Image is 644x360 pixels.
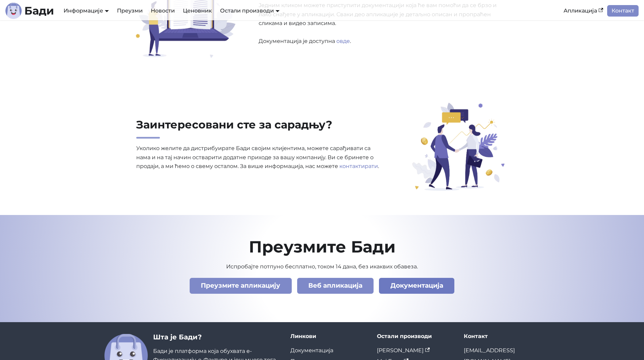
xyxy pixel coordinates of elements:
[377,347,430,354] a: [PERSON_NAME]
[147,5,179,17] a: Новости
[64,7,109,14] a: Информације
[104,237,540,257] h2: Преузмите Бади
[5,3,54,19] a: ЛогоБади
[336,38,350,44] a: овде
[220,7,280,14] a: Остали производи
[24,5,54,16] b: Бади
[377,333,453,340] div: Остали производи
[153,333,280,341] h3: Шта је Бади?
[190,278,292,294] a: Преузмите апликацију
[104,262,540,271] p: Испробајте потпуно бесплатно, током 14 дана, без икаквих обавеза.
[607,5,639,17] a: Контакт
[290,333,366,340] div: Линкови
[290,347,333,354] a: Документација
[464,333,540,340] div: Контакт
[5,3,22,19] img: Лого
[113,5,147,17] a: Преузми
[136,118,386,139] h2: Заинтересовани сте за сарадњу?
[259,1,508,46] p: Једним кликом можете приступити документацији која ће вам помоћи да се брзо и лако снађете у апли...
[405,101,510,192] img: Заинтересовани сте за сарадњу?
[559,5,607,17] a: Апликација
[136,144,386,171] p: Уколико желите да дистрибуирате Бади својим клијентима, можете сарађивати са нама и на тај начин ...
[379,278,454,294] a: Документација
[297,278,374,294] a: Веб апликација
[339,163,378,169] a: контактирати
[179,5,216,17] a: Ценовник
